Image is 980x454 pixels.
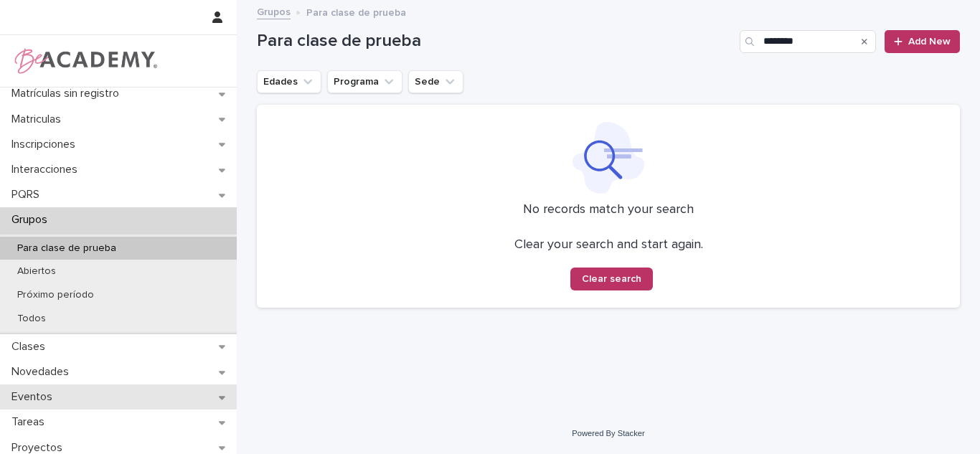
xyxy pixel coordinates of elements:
[257,70,321,93] button: Edades
[6,113,72,126] p: Matriculas
[570,268,653,290] button: Clear search
[6,163,89,176] p: Interacciones
[6,390,64,404] p: Eventos
[274,202,943,218] p: No records match your search
[572,429,644,438] a: Powered By Stacker
[6,265,67,278] p: Abiertos
[6,213,59,227] p: Grupos
[257,31,734,52] h1: Para clase de prueba
[306,4,406,19] p: Para clase de prueba
[6,289,105,301] p: Próximo período
[6,415,56,429] p: Tareas
[6,340,57,354] p: Clases
[6,188,51,202] p: PQRS
[257,3,291,19] a: Grupos
[514,237,703,253] p: Clear your search and start again.
[6,87,131,100] p: Matrículas sin registro
[327,70,402,93] button: Programa
[6,138,87,151] p: Inscripciones
[740,30,876,53] input: Search
[6,242,128,255] p: Para clase de prueba
[408,70,463,93] button: Sede
[908,37,951,47] span: Add New
[6,313,57,325] p: Todos
[11,47,159,75] img: WPrjXfSUmiLcdUfaYY4Q
[885,30,960,53] a: Add New
[6,365,80,379] p: Novedades
[582,274,641,284] span: Clear search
